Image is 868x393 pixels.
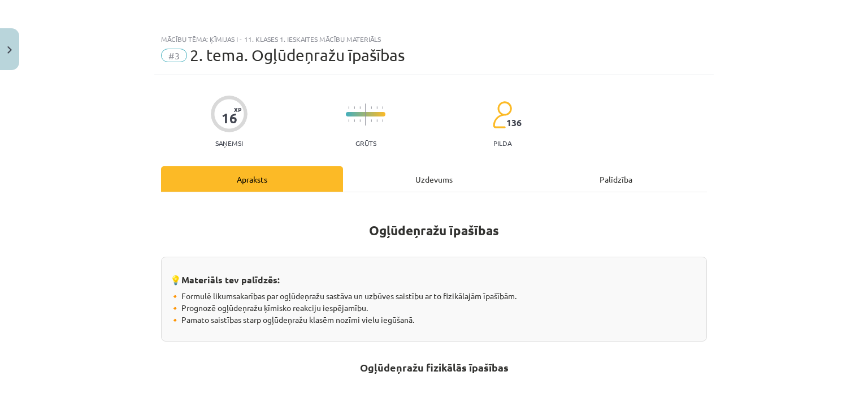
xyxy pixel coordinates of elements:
[190,46,405,64] span: 2. tema. Ogļūdeņražu īpašības
[506,118,522,128] span: 136
[365,103,366,126] img: icon-long-line-d9ea69661e0d244f92f715978eff75569469978d946b2353a9bb055b3ed8787d.svg
[376,119,377,122] img: icon-short-line-57e1e144782c952c97e751825c79c345078a6d821885a25fce030b3d8c18986b.svg
[170,290,698,326] p: 🔸 Formulē likumsakarības par ogļūdeņražu sastāva un uzbūves saistību ar to fizikālajām īpašībām. ...
[161,166,343,192] div: Apraksts
[360,361,509,374] strong: Ogļūdeņražu fizikālās īpašības
[181,274,280,286] strong: Materiāls tev palīdzēs:
[234,106,241,113] span: XP
[348,106,349,109] img: icon-short-line-57e1e144782c952c97e751825c79c345078a6d821885a25fce030b3d8c18986b.svg
[371,106,372,109] img: icon-short-line-57e1e144782c952c97e751825c79c345078a6d821885a25fce030b3d8c18986b.svg
[161,35,707,43] div: Mācību tēma: Ķīmijas i - 11. klases 1. ieskaites mācību materiāls
[359,119,361,122] img: icon-short-line-57e1e144782c952c97e751825c79c345078a6d821885a25fce030b3d8c18986b.svg
[371,119,372,122] img: icon-short-line-57e1e144782c952c97e751825c79c345078a6d821885a25fce030b3d8c18986b.svg
[369,222,499,239] strong: Ogļūdeņražu īpašības
[376,106,377,109] img: icon-short-line-57e1e144782c952c97e751825c79c345078a6d821885a25fce030b3d8c18986b.svg
[359,106,361,109] img: icon-short-line-57e1e144782c952c97e751825c79c345078a6d821885a25fce030b3d8c18986b.svg
[7,46,12,54] img: icon-close-lesson-0947bae3869378f0d4975bcd49f059093ad1ed9edebbc8119c70593378902aed.svg
[492,101,512,129] img: students-c634bb4e5e11cddfef0936a35e636f08e4e9abd3cc4e673bd6f9a4125e45ecb1.svg
[382,119,383,122] img: icon-short-line-57e1e144782c952c97e751825c79c345078a6d821885a25fce030b3d8c18986b.svg
[382,106,383,109] img: icon-short-line-57e1e144782c952c97e751825c79c345078a6d821885a25fce030b3d8c18986b.svg
[354,106,355,109] img: icon-short-line-57e1e144782c952c97e751825c79c345078a6d821885a25fce030b3d8c18986b.svg
[222,110,237,126] div: 16
[170,266,698,287] h3: 💡
[525,166,707,192] div: Palīdzība
[161,49,187,62] span: #3
[211,139,248,147] p: Saņemsi
[343,166,525,192] div: Uzdevums
[354,119,355,122] img: icon-short-line-57e1e144782c952c97e751825c79c345078a6d821885a25fce030b3d8c18986b.svg
[493,139,511,147] p: pilda
[348,119,349,122] img: icon-short-line-57e1e144782c952c97e751825c79c345078a6d821885a25fce030b3d8c18986b.svg
[355,139,376,147] p: Grūts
